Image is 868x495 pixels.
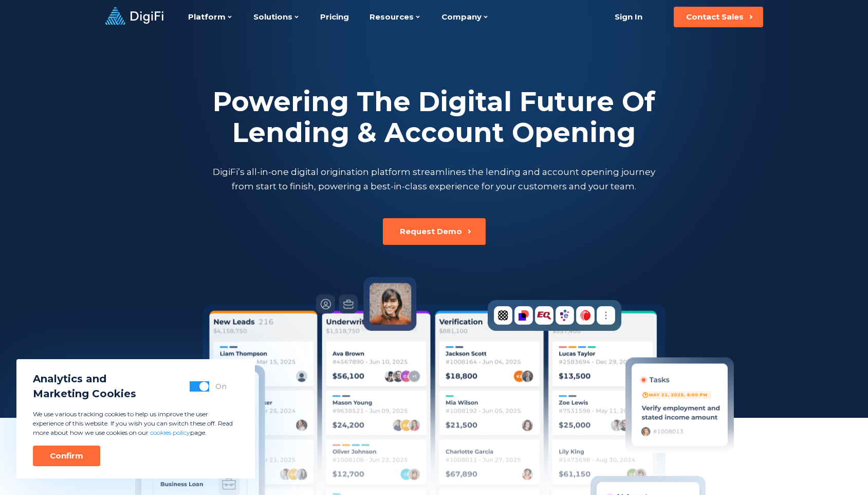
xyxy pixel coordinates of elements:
[674,7,763,27] button: Contact Sales
[211,165,658,193] p: DigiFi’s all-in-one digital origination platform streamlines the lending and account opening jour...
[33,386,136,401] span: Marketing Cookies
[400,226,462,237] div: Request Demo
[33,446,100,466] button: Confirm
[50,451,83,461] div: Confirm
[33,372,136,386] span: Analytics and
[602,7,655,27] a: Sign In
[211,86,658,148] h2: Powering The Digital Future Of Lending & Account Opening
[215,381,227,392] div: On
[150,429,190,436] a: cookies policy
[33,410,238,437] p: We use various tracking cookies to help us improve the user experience of this website. If you wi...
[383,218,486,245] button: Request Demo
[686,12,744,22] div: Contact Sales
